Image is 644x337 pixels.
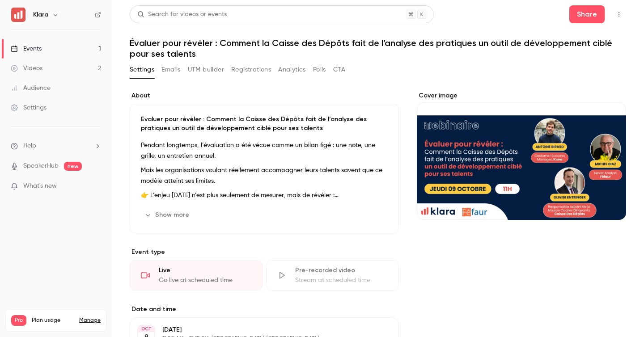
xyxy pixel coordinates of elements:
label: Cover image [417,91,626,100]
div: Events [11,44,42,53]
p: Pendant longtemps, l’évaluation a été vécue comme un bilan figé : une note, une grille, un entret... [141,140,388,161]
p: [DATE] [162,325,352,334]
div: Pre-recorded videoStream at scheduled time [266,260,399,291]
button: Settings [130,63,154,77]
button: Analytics [278,63,306,77]
h1: Évaluer pour révéler : Comment la Caisse des Dépôts fait de l’analyse des pratiques un outil de d... [130,38,626,59]
iframe: Noticeable Trigger [90,182,101,190]
button: Polls [313,63,326,77]
div: Pre-recorded video [295,266,388,275]
p: Event type [130,248,399,257]
label: Date and time [130,305,399,314]
p: Mais les organisations voulant réellement accompagner leurs talents savent que ce modèle atteint ... [141,165,388,186]
span: What's new [23,181,57,191]
div: Videos [11,64,42,73]
div: Settings [11,103,47,112]
span: Plan usage [32,317,74,324]
button: CTA [333,63,345,77]
div: LiveGo live at scheduled time [130,260,263,291]
button: Emails [161,63,180,77]
div: Search for videos or events [137,10,227,19]
span: Help [23,141,36,151]
button: Registrations [231,63,271,77]
div: Stream at scheduled time [295,276,388,285]
a: Manage [79,317,101,324]
button: Show more [141,208,195,222]
div: Live [159,266,251,275]
label: About [130,91,399,100]
span: Pro [11,315,26,326]
div: Go live at scheduled time [159,276,251,285]
section: Cover image [417,91,626,220]
button: Share [569,5,605,23]
div: Audience [11,84,51,93]
h6: Klara [33,10,48,19]
p: 👉 L’enjeu [DATE] n’est plus seulement de mesurer, mais de révéler : [141,190,388,201]
div: OCT [138,326,154,332]
button: UTM builder [188,63,224,77]
a: SpeakerHub [23,161,59,171]
span: new [64,162,82,171]
li: help-dropdown-opener [11,141,101,151]
p: Évaluer pour révéler : Comment la Caisse des Dépôts fait de l’analyse des pratiques un outil de d... [141,115,388,133]
img: Klara [11,8,25,22]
